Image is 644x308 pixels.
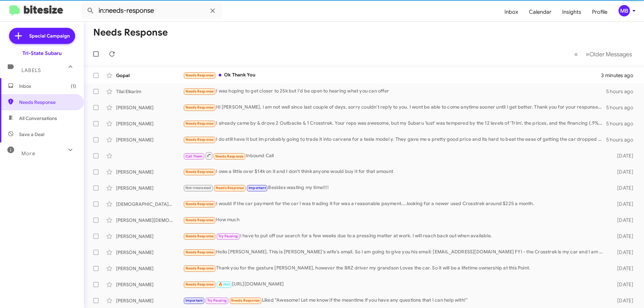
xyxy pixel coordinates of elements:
button: Previous [570,47,582,61]
span: Needs Response [185,170,214,174]
span: Needs Response [215,154,244,159]
div: I already came by & drove 2 Outbacks & 1 Crosstrek. Your reps was awesome, but my Subaru 'lust' w... [183,120,606,127]
span: Needs Response [19,99,76,106]
div: Thank you for the gesture [PERSON_NAME], however the BRZ driver my grandson Loves the car. So it ... [183,264,606,272]
span: More [21,150,35,157]
span: Try Pausing [207,298,227,303]
div: [PERSON_NAME] [116,249,183,256]
div: [URL][DOMAIN_NAME] [183,281,606,288]
div: I have to put off our search for a few weeks due to a pressing matter at work. I will reach back ... [183,232,606,240]
span: Needs Response [185,202,214,206]
div: I would if the car payment for the car I was trading it for was a reasonable payment....looking f... [183,200,606,208]
span: Needs Response [185,89,214,94]
a: Profile [587,2,613,22]
span: Needs Response [185,137,214,142]
div: [PERSON_NAME] [116,281,183,288]
span: Important [249,186,266,190]
span: Needs Response [185,250,214,254]
div: [DATE] [606,152,639,159]
span: Older Messages [589,51,632,58]
span: Save a Deal [19,131,44,138]
div: [DATE] [606,201,639,207]
div: [PERSON_NAME] [116,265,183,272]
div: Inbound Call [183,151,606,160]
span: Needs Response [216,186,244,190]
div: [PERSON_NAME][DEMOGRAPHIC_DATA] [116,217,183,224]
span: Needs Response [185,282,214,287]
div: 5 hours ago [606,104,639,111]
span: Needs Response [185,234,214,238]
div: [PERSON_NAME] [116,169,183,175]
a: Special Campaign [9,28,75,44]
button: MB [613,5,637,16]
div: Tilal Elkarim [116,88,183,95]
div: 5 hours ago [606,88,639,95]
span: 🔥 Hot [218,282,230,287]
div: [DATE] [606,265,639,272]
div: [PERSON_NAME] [116,297,183,304]
a: Inbox [499,2,524,22]
span: Try Pausing [218,234,238,238]
div: Hello [PERSON_NAME]. This is [PERSON_NAME]'s wife's email. So I am going to give you his email: [... [183,248,606,256]
div: How much [183,216,606,224]
div: Gopal [116,72,183,79]
div: Liked “Awesome! Let me know if the meantime if you have any questions that I can help with!” [183,297,606,304]
div: [PERSON_NAME] [116,185,183,191]
div: MB [619,5,630,16]
input: Search [81,3,222,19]
h1: Needs Response [93,27,168,38]
span: Needs Response [185,73,214,77]
div: 3 minutes ago [601,72,639,79]
a: Insights [557,2,587,22]
div: I was hoping to get closer to 25k but I'd be open to hearing what you can offer [183,87,606,95]
span: Call Them [185,154,203,159]
span: » [586,50,589,58]
span: « [574,50,578,58]
span: All Conversations [19,115,57,122]
div: [DATE] [606,233,639,240]
div: [PERSON_NAME] [116,233,183,240]
div: Tri-State Subaru [22,50,62,57]
div: Ok Thank You [183,71,601,79]
span: Needs Response [185,121,214,126]
span: Not-Interested [185,186,211,190]
div: [DATE] [606,217,639,224]
span: Special Campaign [29,33,70,39]
div: Besides wasting my time!!!! [183,184,606,192]
span: Important [185,298,203,303]
div: I do still have it but im probably going to trade it into carvana for a tesla model y. They gave ... [183,136,606,143]
nav: Page navigation example [571,47,636,61]
div: [DATE] [606,281,639,288]
div: [DATE] [606,297,639,304]
div: 5 hours ago [606,136,639,143]
div: [DATE] [606,249,639,256]
span: Needs Response [185,105,214,110]
div: [DATE] [606,169,639,175]
div: [DATE] [606,185,639,191]
span: Inbox [19,83,76,89]
div: [PERSON_NAME] [116,104,183,111]
div: [PERSON_NAME] [116,120,183,127]
div: [DEMOGRAPHIC_DATA][PERSON_NAME] [116,201,183,207]
span: Labels [21,67,41,73]
span: Needs Response [185,266,214,270]
a: Calendar [524,2,557,22]
span: (1) [71,83,76,89]
div: [PERSON_NAME] [116,136,183,143]
span: Needs Response [231,298,260,303]
div: 5 hours ago [606,120,639,127]
div: Hi [PERSON_NAME], I am not well since last couple of days, sorry couldn't reply to you. I wont be... [183,104,606,111]
button: Next [582,47,636,61]
span: Needs Response [185,218,214,222]
div: I owe a little over $14k on it and I don't think anyone would buy it for that amount [183,168,606,176]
